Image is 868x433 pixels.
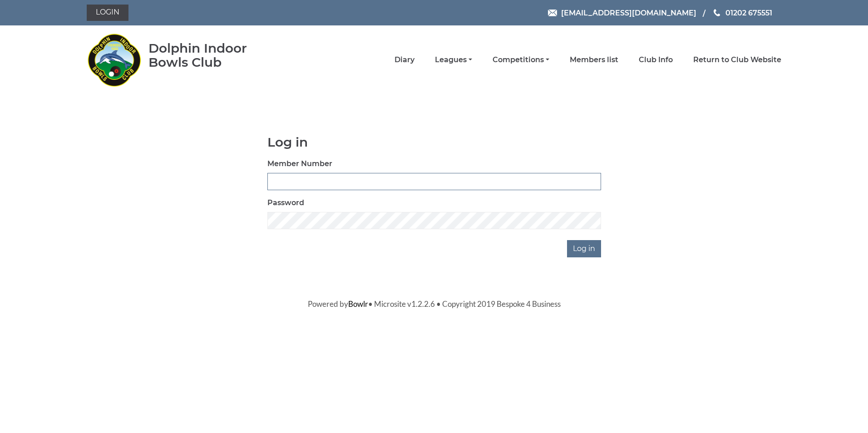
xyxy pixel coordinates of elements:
[308,299,561,309] span: Powered by • Microsite v1.2.2.6 • Copyright 2019 Bespoke 4 Business
[639,55,673,65] a: Club Info
[548,7,696,19] a: Email [EMAIL_ADDRESS][DOMAIN_NAME]
[712,7,772,19] a: Phone us 01202 675551
[725,8,772,17] span: 01202 675551
[570,55,618,65] a: Members list
[395,55,414,65] a: Diary
[493,55,549,65] a: Competitions
[693,55,781,65] a: Return to Club Website
[561,8,696,17] span: [EMAIL_ADDRESS][DOMAIN_NAME]
[148,41,276,69] div: Dolphin Indoor Bowls Club
[267,197,304,208] label: Password
[435,55,472,65] a: Leagues
[548,10,557,16] img: Email
[567,240,601,257] input: Log in
[87,28,141,92] img: Dolphin Indoor Bowls Club
[714,9,720,16] img: Phone us
[267,135,601,149] h1: Log in
[87,5,128,21] a: Login
[348,299,368,309] a: Bowlr
[267,158,332,169] label: Member Number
